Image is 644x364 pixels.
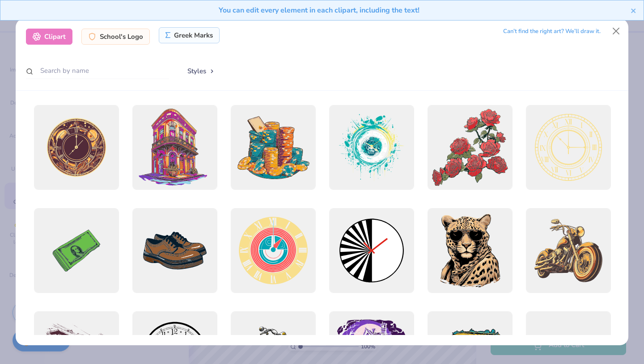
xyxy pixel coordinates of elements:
button: Close [608,23,625,40]
div: Clipart [26,29,72,45]
button: Styles [178,63,225,79]
input: Search by name [26,63,169,79]
div: School's Logo [81,29,150,45]
div: Greek Marks [159,27,220,43]
div: Can’t find the right art? We’ll draw it. [503,24,601,39]
button: close [631,5,637,16]
div: You can edit every element in each clipart, including the text! [7,5,631,16]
